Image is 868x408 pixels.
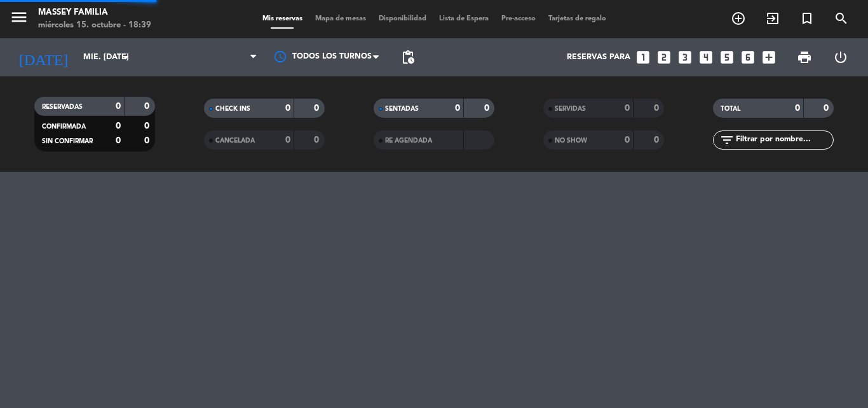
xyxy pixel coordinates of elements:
span: CANCELADA [215,137,255,144]
span: CONFIRMADA [42,123,86,130]
i: [DATE] [10,43,77,71]
span: Pre-acceso [495,15,542,22]
i: search [834,11,849,26]
strong: 0 [625,104,630,113]
strong: 0 [824,104,831,113]
span: CHECK INS [215,106,250,112]
span: Mapa de mesas [309,15,372,22]
button: menu [10,8,29,31]
i: looks_3 [677,49,693,66]
i: looks_4 [698,49,714,66]
span: Disponibilidad [372,15,433,22]
strong: 0 [314,104,322,113]
strong: 0 [116,136,121,145]
div: miércoles 15. octubre - 18:39 [38,19,151,32]
span: NO SHOW [555,137,587,144]
strong: 0 [116,102,121,111]
i: looks_two [656,49,672,66]
i: add_circle_outline [731,11,746,26]
span: TOTAL [721,106,740,112]
input: Filtrar por nombre... [735,133,833,147]
span: RE AGENDADA [385,137,432,144]
span: SERVIDAS [555,106,586,112]
strong: 0 [654,104,661,113]
strong: 0 [144,122,152,130]
i: looks_one [635,49,651,66]
i: arrow_drop_down [118,50,133,65]
i: filter_list [719,132,735,148]
i: looks_6 [740,49,756,66]
strong: 0 [144,136,152,145]
div: MASSEY FAMILIA [38,6,151,19]
strong: 0 [455,104,460,113]
span: Mis reservas [256,15,309,22]
span: SENTADAS [385,106,419,112]
span: RESERVADAS [42,104,83,110]
i: power_settings_new [833,50,848,65]
strong: 0 [484,104,492,113]
span: Reservas para [567,53,630,62]
i: turned_in_not [799,11,815,26]
i: looks_5 [719,49,735,66]
div: LOG OUT [822,38,858,76]
strong: 0 [795,104,800,113]
strong: 0 [285,104,290,113]
span: pending_actions [400,50,416,65]
i: exit_to_app [765,11,780,26]
strong: 0 [116,122,121,130]
i: add_box [761,49,777,66]
strong: 0 [144,102,152,111]
strong: 0 [285,136,290,144]
span: Tarjetas de regalo [542,15,613,22]
span: Lista de Espera [433,15,495,22]
span: print [797,50,812,65]
i: menu [10,8,29,27]
strong: 0 [314,136,322,144]
span: SIN CONFIRMAR [42,138,93,144]
strong: 0 [654,136,661,144]
strong: 0 [625,136,630,144]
